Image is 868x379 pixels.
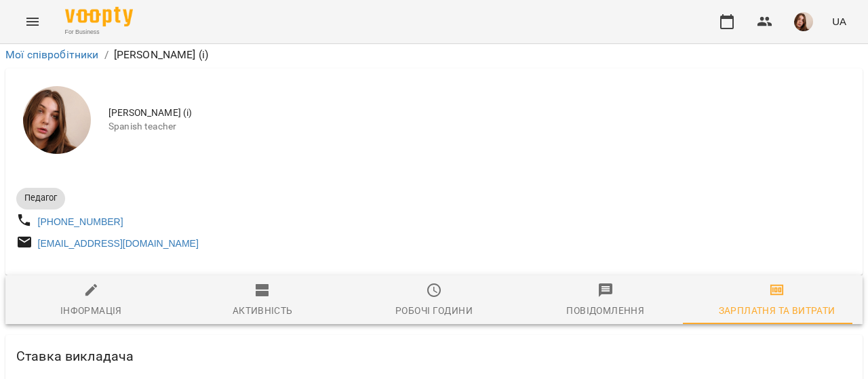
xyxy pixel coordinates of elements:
[16,346,134,367] h6: Ставка викладача
[108,120,852,134] span: Spanish teacher
[16,5,49,38] button: Menu
[65,28,133,37] span: For Business
[5,48,99,61] a: Мої співробітники
[16,192,65,204] span: Педагог
[719,302,835,319] div: Зарплатня та Витрати
[23,86,91,154] img: Матюк Маргарита (і)
[108,106,852,120] span: [PERSON_NAME] (і)
[65,7,133,26] img: Voopty Logo
[60,302,122,319] div: Інформація
[566,302,644,319] div: Повідомлення
[114,47,209,63] p: [PERSON_NAME] (і)
[38,238,199,249] a: [EMAIL_ADDRESS][DOMAIN_NAME]
[233,302,293,319] div: Активність
[38,216,123,227] a: [PHONE_NUMBER]
[5,47,863,63] nav: breadcrumb
[827,9,852,34] button: UA
[395,302,473,319] div: Робочі години
[104,47,108,63] li: /
[832,14,846,28] span: UA
[794,12,813,31] img: 6cd80b088ed49068c990d7a30548842a.jpg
